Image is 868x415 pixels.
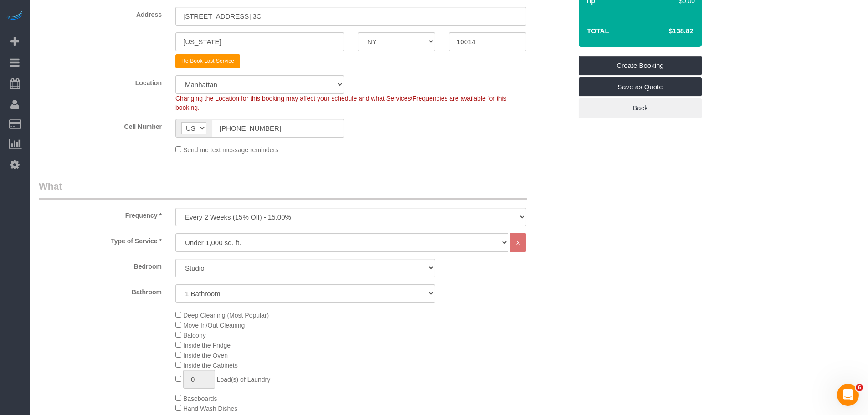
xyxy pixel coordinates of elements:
[449,32,526,51] input: Zip Code
[32,259,169,271] label: Bedroom
[183,146,278,154] span: Send me text message reminders
[32,75,169,87] label: Location
[217,376,271,383] span: Load(s) of Laundry
[183,322,245,329] span: Move In/Out Cleaning
[39,179,527,200] legend: What
[32,208,169,220] label: Frequency *
[32,233,169,246] label: Type of Service *
[175,32,344,51] input: City
[856,384,863,391] span: 6
[837,384,859,406] iframe: Intercom live chat
[183,312,269,319] span: Deep Cleaning (Most Popular)
[32,119,169,131] label: Cell Number
[183,405,237,412] span: Hand Wash Dishes
[579,56,702,75] a: Create Booking
[579,98,702,118] a: Back
[32,284,169,297] label: Bathroom
[175,95,507,111] span: Changing the Location for this booking may affect your schedule and what Services/Frequencies are...
[183,395,217,402] span: Baseboards
[175,54,240,68] button: Re-Book Last Service
[183,362,238,369] span: Inside the Cabinets
[212,119,344,138] input: Cell Number
[579,77,702,97] a: Save as Quote
[642,27,693,35] h4: $138.82
[32,7,169,19] label: Address
[183,352,228,359] span: Inside the Oven
[587,27,609,35] strong: Total
[183,332,206,339] span: Balcony
[183,342,231,349] span: Inside the Fridge
[5,9,24,22] img: Automaid Logo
